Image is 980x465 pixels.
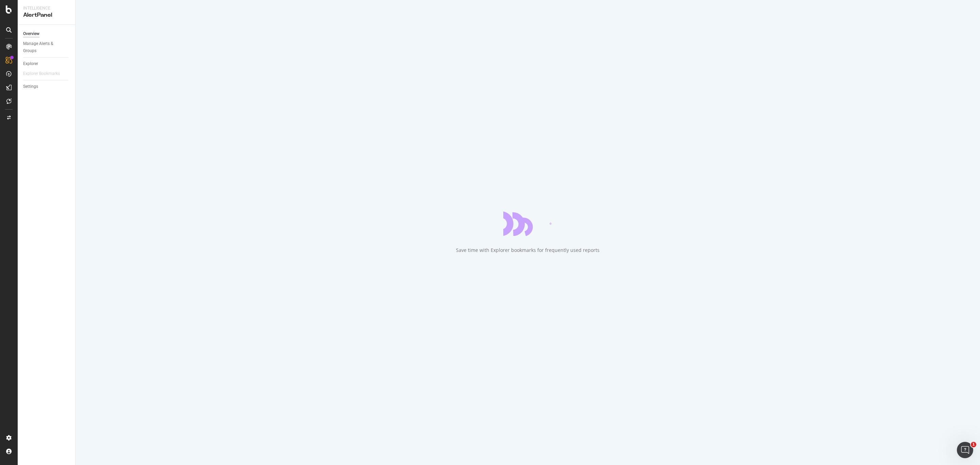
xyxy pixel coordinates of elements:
[23,70,60,77] div: Explorer Bookmarks
[23,40,64,54] div: Manage Alerts & Groups
[456,247,600,254] div: Save time with Explorer bookmarks for frequently used reports
[957,442,973,458] iframe: Intercom live chat
[23,40,70,54] a: Manage Alerts & Groups
[23,5,70,11] div: Intelligence
[23,30,39,37] div: Overview
[23,60,70,67] a: Explorer
[23,83,38,90] div: Settings
[971,442,976,447] span: 1
[23,60,38,67] div: Explorer
[23,83,70,90] a: Settings
[23,30,70,37] a: Overview
[503,211,552,236] div: animation
[23,11,70,19] div: AlertPanel
[23,70,67,77] a: Explorer Bookmarks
